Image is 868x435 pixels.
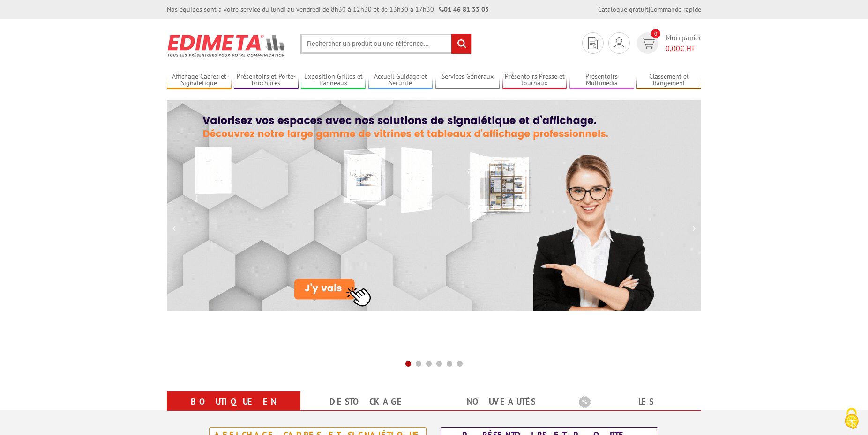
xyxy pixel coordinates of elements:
span: 0 [651,29,660,38]
a: Boutique en ligne [178,393,289,427]
div: Nos équipes sont à votre service du lundi au vendredi de 8h30 à 12h30 et de 13h30 à 17h30 [167,5,489,14]
a: Catalogue gratuit [598,5,649,14]
a: Services Généraux [435,73,500,88]
img: devis rapide [588,37,598,49]
a: Destockage [312,393,423,410]
a: Les promotions [579,393,690,427]
a: Commande rapide [650,5,701,14]
span: € HT [666,43,701,54]
img: Cookies (fenêtre modale) [840,407,863,430]
a: nouveautés [445,393,556,410]
img: devis rapide [641,38,655,49]
a: Exposition Grilles et Panneaux [301,73,366,88]
strong: 01 46 81 33 03 [439,5,489,14]
b: Les promotions [579,393,696,412]
input: Rechercher un produit ou une référence... [300,34,472,54]
img: devis rapide [614,37,624,49]
a: devis rapide 0 Mon panier 0,00€ HT [635,32,701,54]
img: Présentoir, panneau, stand - Edimeta - PLV, affichage, mobilier bureau, entreprise [167,28,286,63]
a: Présentoirs Presse et Journaux [502,73,567,88]
a: Classement et Rangement [636,73,701,88]
a: Affichage Cadres et Signalétique [167,73,232,88]
span: Mon panier [666,32,701,54]
a: Présentoirs Multimédia [569,73,634,88]
div: | [598,5,701,14]
input: rechercher [451,34,471,54]
button: Cookies (fenêtre modale) [835,403,868,435]
a: Accueil Guidage et Sécurité [368,73,433,88]
a: Présentoirs et Porte-brochures [234,73,299,88]
span: 0,00 [666,44,680,53]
